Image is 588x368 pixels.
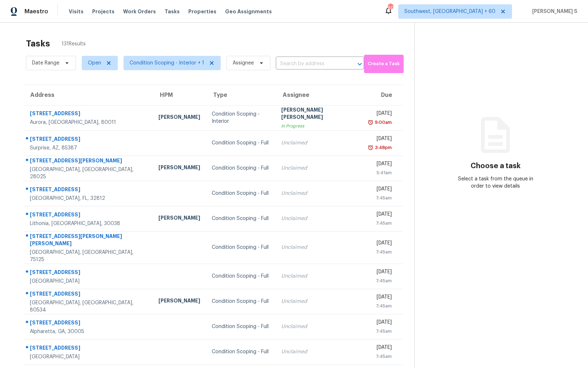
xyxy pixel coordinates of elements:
div: Condition Scoping - Full [212,139,270,147]
div: [GEOGRAPHIC_DATA], [GEOGRAPHIC_DATA], 28025 [30,166,147,180]
div: [DATE] [369,239,392,248]
div: 7:45am [369,277,392,284]
button: Open [355,59,365,69]
div: Condition Scoping - Full [212,323,270,330]
div: [PERSON_NAME] [PERSON_NAME] [281,106,357,122]
div: [PERSON_NAME] [158,297,200,306]
span: 131 Results [62,40,86,48]
div: [STREET_ADDRESS][PERSON_NAME][PERSON_NAME] [30,233,147,249]
span: Tasks [165,9,180,14]
h2: Tasks [26,40,50,47]
div: [DATE] [369,211,392,220]
span: Date Range [32,59,59,67]
img: Overdue Alarm Icon [368,144,373,151]
div: Condition Scoping - Full [212,190,270,197]
th: HPM [153,85,206,105]
div: [DATE] [369,135,392,144]
div: 7:45am [369,353,392,360]
div: Unclaimed [281,273,357,280]
div: [PERSON_NAME] [158,214,200,223]
div: Condition Scoping - Full [212,273,270,280]
div: [GEOGRAPHIC_DATA], [GEOGRAPHIC_DATA], 75125 [30,249,147,263]
div: Unclaimed [281,139,357,147]
div: Unclaimed [281,348,357,355]
div: Unclaimed [281,323,357,330]
div: [PERSON_NAME] [158,164,200,173]
div: [GEOGRAPHIC_DATA], [GEOGRAPHIC_DATA], 80534 [30,299,147,314]
span: Work Orders [123,8,156,15]
input: Search by address [276,58,344,69]
div: 7:45am [369,220,392,227]
th: Due [363,85,403,105]
th: Address [23,85,153,105]
div: [STREET_ADDRESS] [30,110,147,119]
div: [GEOGRAPHIC_DATA] [30,278,147,285]
span: Maestro [24,8,48,15]
span: Condition Scoping - Interior + 1 [130,59,204,67]
div: 9:00am [373,119,392,126]
div: Alpharetta, GA, 30005 [30,328,147,335]
div: 5:41am [369,169,392,176]
th: Type [206,85,275,105]
div: Unclaimed [281,298,357,305]
div: Unclaimed [281,165,357,172]
span: [PERSON_NAME] S [529,8,577,15]
div: Surprise, AZ, 85387 [30,144,147,152]
button: Create a Task [364,55,404,73]
div: [STREET_ADDRESS] [30,290,147,299]
div: [DATE] [369,344,392,353]
span: Southwest, [GEOGRAPHIC_DATA] + 60 [404,8,495,15]
div: [DATE] [369,110,392,119]
div: [PERSON_NAME] [158,113,200,122]
div: 7:45am [369,328,392,335]
span: Geo Assignments [225,8,272,15]
div: [STREET_ADDRESS] [30,186,147,195]
span: Open [88,59,101,67]
div: [DATE] [369,319,392,328]
div: [STREET_ADDRESS] [30,269,147,278]
div: 7:45am [369,248,392,256]
div: [DATE] [369,268,392,277]
div: Condition Scoping - Full [212,165,270,172]
div: Condition Scoping - Full [212,215,270,222]
div: [DATE] [369,293,392,302]
div: Condition Scoping - Interior [212,111,270,125]
span: Assignee [233,59,254,67]
div: [DATE] [369,160,392,169]
div: [STREET_ADDRESS] [30,211,147,220]
span: Projects [92,8,115,15]
div: 7:45am [369,194,392,202]
div: [GEOGRAPHIC_DATA] [30,353,147,360]
div: [STREET_ADDRESS] [30,135,147,144]
div: [STREET_ADDRESS] [30,344,147,353]
div: 7:45am [369,302,392,310]
div: Unclaimed [281,215,357,222]
div: Lithonia, [GEOGRAPHIC_DATA], 30038 [30,220,147,227]
div: [DATE] [369,185,392,194]
div: In Progress [281,122,357,130]
span: Visits [69,8,84,15]
div: Unclaimed [281,244,357,251]
div: Aurora, [GEOGRAPHIC_DATA], 80011 [30,119,147,126]
div: [STREET_ADDRESS] [30,319,147,328]
h3: Choose a task [471,162,521,170]
th: Assignee [275,85,363,105]
div: Condition Scoping - Full [212,298,270,305]
span: Create a Task [368,60,400,68]
div: [STREET_ADDRESS][PERSON_NAME] [30,157,147,166]
div: Unclaimed [281,190,357,197]
div: 607 [388,4,393,12]
span: Properties [188,8,216,15]
div: Condition Scoping - Full [212,348,270,355]
img: Overdue Alarm Icon [368,119,373,126]
div: [GEOGRAPHIC_DATA], FL, 32812 [30,195,147,202]
div: Condition Scoping - Full [212,244,270,251]
div: Select a task from the queue in order to view details [455,175,536,190]
div: 3:48pm [373,144,392,151]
